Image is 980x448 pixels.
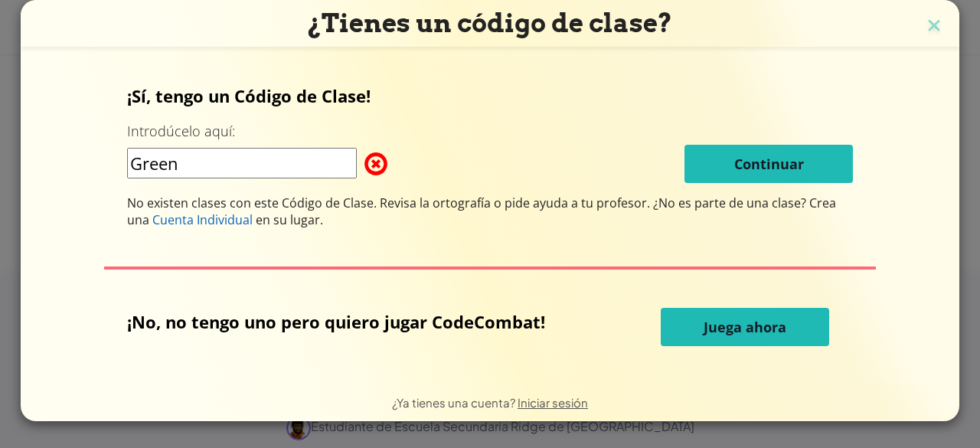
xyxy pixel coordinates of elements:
[127,310,545,333] font: ¡No, no tengo uno pero quiero jugar CodeCombat!
[392,395,515,410] font: ¿Ya tienes una cuenta?
[924,15,944,38] img: icono de cerrar
[127,84,371,107] font: ¡Sí, tengo un Código de Clase!
[684,145,853,183] button: Continuar
[127,195,836,228] font: ¿No es parte de una clase? Crea una
[518,395,588,410] a: Iniciar sesión
[256,211,323,228] font: en su lugar.
[704,318,786,336] font: Juega ahora
[308,8,672,38] font: ¿Tienes un código de clase?
[127,195,650,211] font: No existen clases con este Código de Clase. Revisa la ortografía o pide ayuda a tu profesor.
[152,211,253,228] font: Cuenta Individual
[734,155,804,173] font: Continuar
[661,308,829,346] button: Juega ahora
[127,122,235,140] font: Introdúcelo aquí:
